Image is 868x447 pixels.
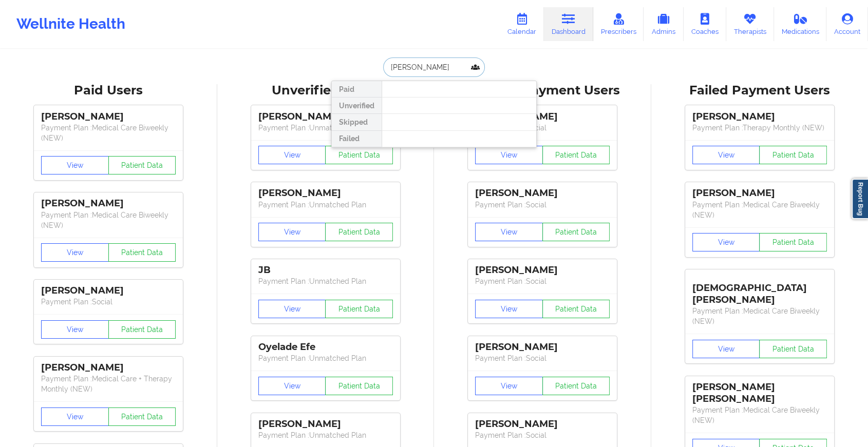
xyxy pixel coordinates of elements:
p: Payment Plan : Medical Care Biweekly (NEW) [41,123,176,143]
div: [PERSON_NAME] [41,362,176,374]
div: Skipped [332,114,382,130]
button: Patient Data [108,320,176,339]
button: Patient Data [108,407,176,426]
div: JB [258,264,393,276]
button: View [692,146,760,164]
button: View [41,320,109,339]
button: View [258,377,326,395]
a: Calendar [500,7,544,41]
div: [PERSON_NAME] [258,418,393,430]
button: Patient Data [542,223,610,241]
a: Medications [774,7,827,41]
button: View [41,156,109,174]
div: [PERSON_NAME] [41,285,176,297]
button: View [258,146,326,164]
button: View [41,243,109,262]
p: Payment Plan : Social [475,123,610,133]
div: [PERSON_NAME] [692,111,827,123]
div: [PERSON_NAME] [475,111,610,123]
div: Oyelade Efe [258,341,393,353]
button: Patient Data [759,146,827,164]
p: Payment Plan : Medical Care + Therapy Monthly (NEW) [41,374,176,394]
div: Failed Payment Users [658,83,861,99]
a: Admins [644,7,684,41]
p: Payment Plan : Unmatched Plan [258,200,393,210]
p: Payment Plan : Social [41,297,176,307]
button: Patient Data [542,300,610,318]
button: Patient Data [325,300,393,318]
div: Unverified [332,98,382,114]
button: View [475,377,543,395]
button: View [258,300,326,318]
div: Paid Users [7,83,210,99]
p: Payment Plan : Medical Care Biweekly (NEW) [692,306,827,326]
p: Payment Plan : Therapy Monthly (NEW) [692,123,827,133]
a: Dashboard [544,7,593,41]
p: Payment Plan : Medical Care Biweekly (NEW) [41,210,176,230]
a: Account [826,7,868,41]
div: [PERSON_NAME] [PERSON_NAME] [692,381,827,405]
div: Failed [332,131,382,147]
div: Paid [332,81,382,98]
button: Patient Data [542,146,610,164]
button: View [475,300,543,318]
div: [PERSON_NAME] [258,187,393,199]
p: Payment Plan : Unmatched Plan [258,276,393,286]
button: View [258,223,326,241]
button: View [692,233,760,251]
button: Patient Data [325,377,393,395]
div: Unverified Users [224,83,427,99]
p: Payment Plan : Social [475,276,610,286]
p: Payment Plan : Medical Care Biweekly (NEW) [692,200,827,220]
button: Patient Data [759,233,827,251]
div: [PERSON_NAME] [475,264,610,276]
button: View [475,223,543,241]
button: Patient Data [108,156,176,174]
a: Prescribers [593,7,644,41]
button: Patient Data [325,223,393,241]
button: Patient Data [108,243,176,262]
div: [PERSON_NAME] [475,341,610,353]
div: [PERSON_NAME] [692,187,827,199]
button: Patient Data [325,146,393,164]
a: Coaches [684,7,726,41]
button: Patient Data [759,340,827,358]
a: Report Bug [852,179,868,219]
p: Payment Plan : Social [475,200,610,210]
p: Payment Plan : Social [475,353,610,363]
p: Payment Plan : Unmatched Plan [258,353,393,363]
button: View [692,340,760,358]
div: [PERSON_NAME] [258,111,393,123]
div: [DEMOGRAPHIC_DATA][PERSON_NAME] [692,275,827,306]
div: [PERSON_NAME] [475,418,610,430]
div: Skipped Payment Users [441,83,644,99]
div: [PERSON_NAME] [475,187,610,199]
p: Payment Plan : Social [475,430,610,440]
button: View [41,407,109,426]
p: Payment Plan : Unmatched Plan [258,123,393,133]
div: [PERSON_NAME] [41,198,176,209]
p: Payment Plan : Medical Care Biweekly (NEW) [692,405,827,425]
button: View [475,146,543,164]
button: Patient Data [542,377,610,395]
p: Payment Plan : Unmatched Plan [258,430,393,440]
a: Therapists [726,7,774,41]
div: [PERSON_NAME] [41,111,176,123]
